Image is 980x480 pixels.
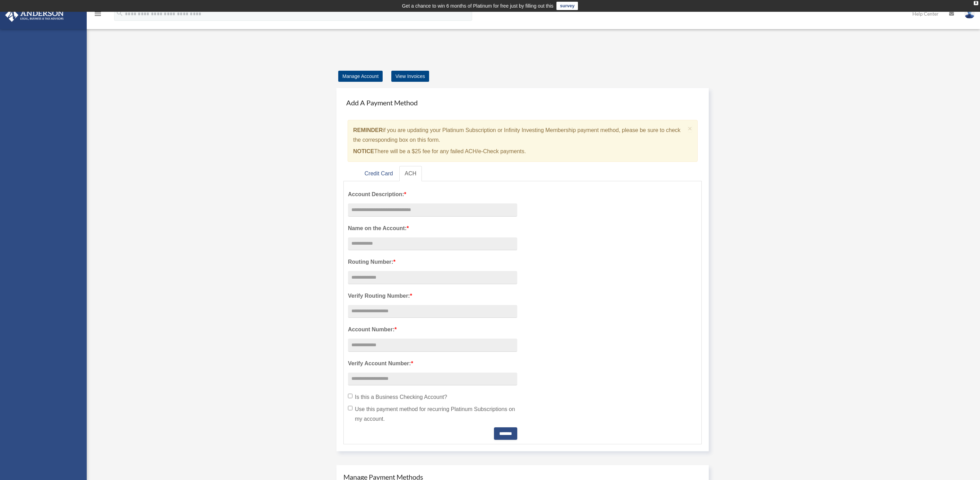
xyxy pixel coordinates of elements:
[94,12,102,18] a: menu
[348,394,352,398] input: Is this a Business Checking Account?
[116,9,123,17] i: search
[348,392,517,402] label: Is this a Business Checking Account?
[353,147,685,156] p: There will be a $25 fee for any failed ACH/e-Check payments.
[348,190,517,199] label: Account Description:
[348,325,517,334] label: Account Number:
[348,404,517,424] label: Use this payment method for recurring Platinum Subscriptions on my account.
[556,2,578,10] a: survey
[3,8,66,22] img: Anderson Advisors Platinum Portal
[348,359,517,368] label: Verify Account Number:
[402,2,554,10] div: Get a chance to win 6 months of Platinum for free just by filling out this
[359,166,399,182] a: Credit Card
[353,127,383,133] strong: REMINDER
[964,9,975,19] img: User Pic
[348,224,517,233] label: Name on the Account:
[353,148,374,154] strong: NOTICE
[348,120,698,162] div: if you are updating your Platinum Subscription or Infinity Investing Membership payment method, p...
[688,124,692,132] span: ×
[94,10,102,18] i: menu
[391,71,429,82] a: View Invoices
[348,406,352,410] input: Use this payment method for recurring Platinum Subscriptions on my account.
[688,125,692,132] button: Close
[343,95,702,110] h4: Add A Payment Method
[348,291,517,301] label: Verify Routing Number:
[399,166,422,182] a: ACH
[348,257,517,267] label: Routing Number:
[974,1,978,5] div: close
[338,71,383,82] a: Manage Account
